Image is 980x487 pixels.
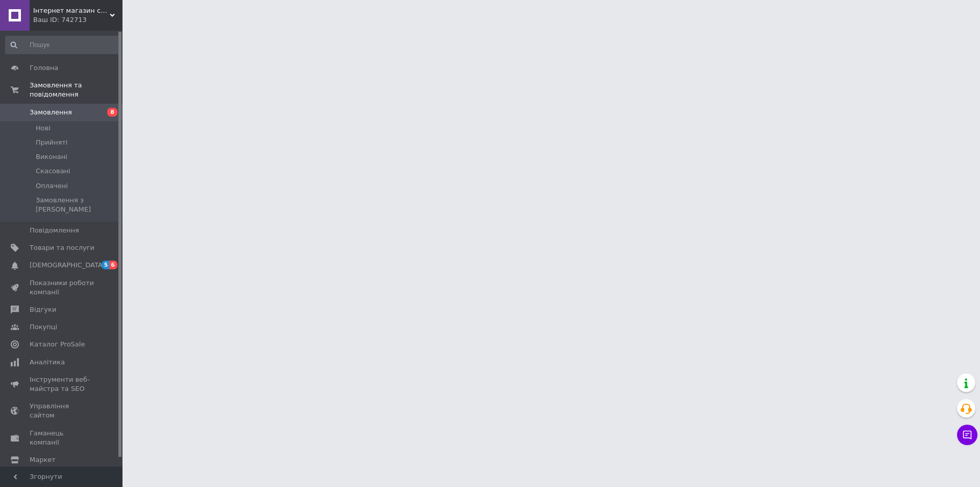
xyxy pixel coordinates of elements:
span: Повідомлення [30,226,79,235]
input: Пошук [5,36,120,54]
span: Покупці [30,322,57,332]
span: Відгуки [30,305,56,314]
span: 5 [102,261,110,269]
span: Інтернет магазин спортивного взуття Shoes-Factory [33,6,110,15]
span: Замовлення [30,108,72,117]
div: Ваш ID: 742713 [33,15,122,25]
span: Аналітика [30,358,65,367]
span: [DEMOGRAPHIC_DATA] [30,261,105,270]
span: Головна [30,63,58,73]
span: Каталог ProSale [30,340,85,349]
span: Замовлення та повідомлення [30,81,122,99]
span: Управління сайтом [30,402,94,420]
span: Маркет [30,455,56,465]
span: Товари та послуги [30,243,94,252]
span: 6 [109,261,117,269]
span: 8 [107,108,117,117]
span: Гаманець компанії [30,429,94,447]
span: Показники роботи компанії [30,279,94,297]
span: Інструменти веб-майстра та SEO [30,375,94,393]
span: Скасовані [36,167,70,176]
span: Виконані [36,152,67,161]
span: Оплачені [36,181,68,191]
span: Нові [36,124,51,133]
span: Прийняті [36,138,67,147]
button: Чат з покупцем [957,425,977,445]
span: Замовлення з [PERSON_NAME] [36,196,119,214]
